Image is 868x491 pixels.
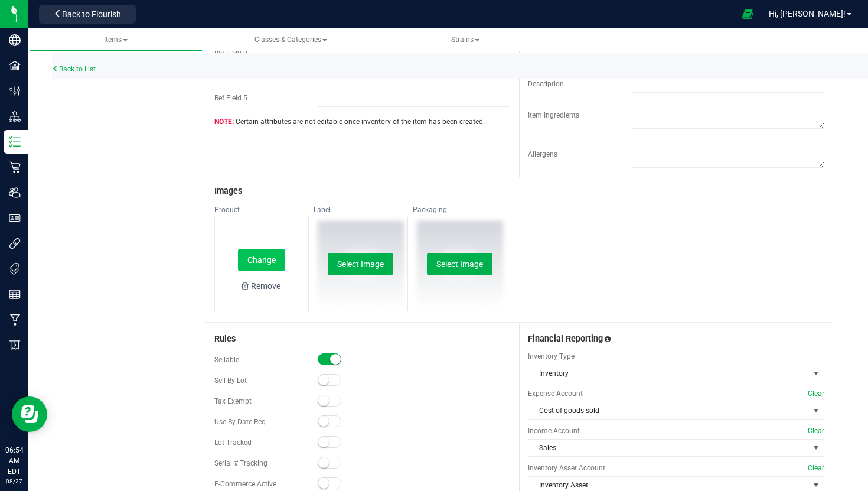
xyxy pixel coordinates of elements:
span: Description [528,80,564,88]
button: Select Image [328,253,393,275]
p: 08/27 [5,477,23,486]
span: Inventory [528,365,809,382]
span: Ref Field 5 [214,94,247,102]
span: Inventory Asset Account [528,463,824,473]
span: Inventory Type [528,351,824,362]
inline-svg: Inventory [9,136,21,148]
span: Strains [451,35,479,44]
span: Expense Account [528,388,824,399]
span: Serial # Tracking [214,459,267,467]
span: Tax Exempt [214,397,252,405]
inline-svg: Retail [9,161,21,173]
iframe: Resource center [12,396,47,432]
inline-svg: Integrations [9,238,21,249]
span: Open Ecommerce Menu [735,2,761,25]
inline-svg: Distribution [9,110,21,122]
span: Assign this inventory item to the correct financial accounts(s) [605,335,611,343]
button: Remove [243,280,280,292]
span: Classes & Categories [254,35,327,44]
inline-svg: User Roles [9,212,21,224]
span: Item Ingredients [528,111,579,119]
span: Back to Flourish [62,9,121,19]
inline-svg: Manufacturing [9,314,21,326]
inline-svg: Facilities [9,60,21,71]
span: Clear [808,388,824,399]
div: Packaging [413,205,507,214]
span: Certain attributes are not editable once inventory of the item has been created. [214,116,485,127]
span: Sales [528,440,809,456]
div: Product [214,205,309,214]
span: E-Commerce Active [214,480,276,488]
div: Remove [251,280,280,292]
button: Back to Flourish [39,5,136,24]
a: Back to List [52,65,96,73]
inline-svg: Configuration [9,85,21,97]
span: Sell By Lot [214,376,247,385]
inline-svg: Company [9,34,21,46]
inline-svg: Users [9,187,21,199]
span: Income Account [528,425,824,436]
span: Items [104,35,128,44]
span: Clear [808,463,824,473]
inline-svg: Billing [9,339,21,351]
inline-svg: Reports [9,288,21,300]
span: Clear [808,425,824,436]
h3: Images [214,187,824,196]
span: Allergens [528,150,557,158]
span: Use By Date Req [214,418,266,426]
span: Cost of goods sold [528,402,809,419]
button: Change [238,249,285,271]
inline-svg: Tags [9,263,21,275]
span: Financial Reporting [528,334,603,344]
span: Sellable [214,356,239,364]
button: Select Image [427,253,492,275]
span: Lot Tracked [214,438,252,447]
p: 06:54 AM EDT [5,445,23,477]
div: Label [314,205,408,214]
span: Rules [214,334,236,344]
span: Hi, [PERSON_NAME]! [769,9,846,18]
